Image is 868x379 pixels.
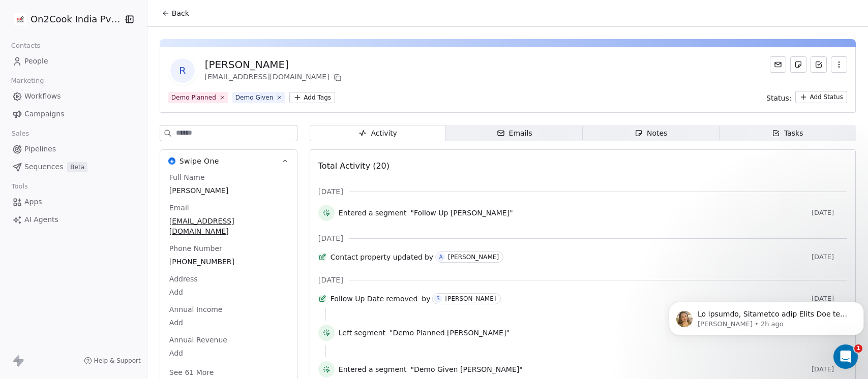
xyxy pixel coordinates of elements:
span: Left segment [339,328,385,338]
span: [DATE] [812,365,847,373]
span: removed [386,294,417,304]
span: Address [167,274,200,284]
span: Status: [766,93,791,103]
span: AI Agents [24,214,58,225]
img: on2cook%20logo-04%20copy.jpg [14,13,26,25]
div: A [439,253,443,261]
span: Apps [24,197,42,207]
div: Tasks [772,128,803,139]
div: Demo Given [235,93,274,102]
span: by [422,294,430,304]
span: "Demo Planned [PERSON_NAME]" [390,328,510,338]
span: Contacts [7,38,45,53]
span: Marketing [7,73,48,88]
span: [DATE] [318,186,343,197]
span: Add [169,318,288,328]
span: Email [167,203,191,213]
button: Back [156,4,195,22]
span: Add [169,287,288,297]
a: AI Agents [8,211,139,228]
span: Beta [67,162,87,172]
span: Entered a segment [339,364,407,374]
span: People [24,56,48,67]
div: [PERSON_NAME] [448,254,499,261]
a: SequencesBeta [8,159,139,175]
span: Pipelines [24,144,56,154]
a: Workflows [8,88,139,105]
button: Add Tags [289,92,335,103]
span: Tools [7,179,32,194]
span: Annual Income [167,304,225,314]
span: Workflows [24,91,61,102]
span: Add [169,348,288,358]
iframe: Intercom notifications message [665,280,868,352]
span: On2Cook India Pvt. Ltd. [31,13,121,26]
button: Add Status [795,91,847,103]
span: [PHONE_NUMBER] [169,257,288,267]
span: [PERSON_NAME] [169,185,288,196]
span: R [170,58,195,83]
div: [PERSON_NAME] [445,295,496,302]
span: property updated [360,252,423,262]
span: Sales [7,126,34,141]
a: Campaigns [8,106,139,122]
span: Back [172,8,189,18]
span: Entered a segment [339,208,407,218]
span: Phone Number [167,243,224,254]
span: Sequences [24,162,63,172]
div: Notes [635,128,667,139]
a: Help & Support [84,357,141,365]
span: [DATE] [318,275,343,285]
span: [DATE] [812,209,847,217]
span: Swipe One [179,156,219,166]
a: Pipelines [8,141,139,157]
iframe: Intercom live chat [833,344,858,369]
a: Apps [8,194,139,210]
div: Demo Planned [171,93,216,102]
div: [EMAIL_ADDRESS][DOMAIN_NAME] [205,72,344,84]
span: [DATE] [812,253,847,261]
span: Full Name [167,172,207,182]
button: Swipe OneSwipe One [160,150,297,172]
div: S [436,295,439,303]
span: Total Activity (20) [318,161,390,171]
div: [PERSON_NAME] [205,57,344,72]
span: [DATE] [318,233,343,243]
div: Emails [497,128,532,139]
span: Annual Revenue [167,335,229,345]
img: Swipe One [168,157,175,165]
span: "Demo Given [PERSON_NAME]" [410,364,522,374]
span: 1 [854,344,862,353]
span: Campaigns [24,109,64,119]
span: Help & Support [94,357,141,365]
button: On2Cook India Pvt. Ltd. [12,11,116,28]
span: [EMAIL_ADDRESS][DOMAIN_NAME] [169,216,288,236]
a: People [8,53,139,70]
span: Contact [331,252,358,262]
span: Follow Up Date [331,294,384,304]
span: "Follow Up [PERSON_NAME]" [410,208,513,218]
span: by [425,252,433,262]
